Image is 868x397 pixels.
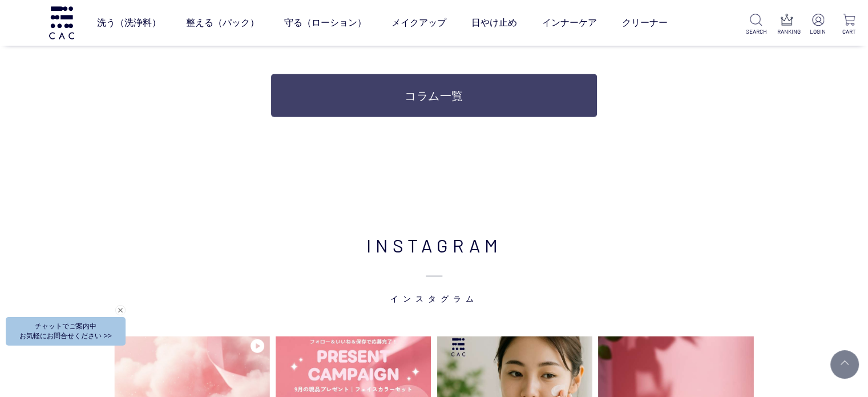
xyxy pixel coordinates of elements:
a: SEARCH [746,14,766,36]
a: 洗う（洗浄料） [97,7,161,39]
a: クリーナー [622,7,668,39]
img: logo [47,6,76,39]
a: 日やけ止め [471,7,517,39]
p: RANKING [777,27,797,36]
span: インスタグラム [108,259,760,304]
a: LOGIN [808,14,828,36]
a: 守る（ローション） [284,7,366,39]
a: RANKING [777,14,797,36]
a: CART [839,14,859,36]
h2: INSTAGRAM [108,231,760,304]
a: メイクアップ [391,7,446,39]
p: CART [839,27,859,36]
p: SEARCH [746,27,766,36]
a: インナーケア [542,7,597,39]
a: 整える（パック） [186,7,259,39]
a: コラム一覧 [271,74,596,117]
p: LOGIN [808,27,828,36]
